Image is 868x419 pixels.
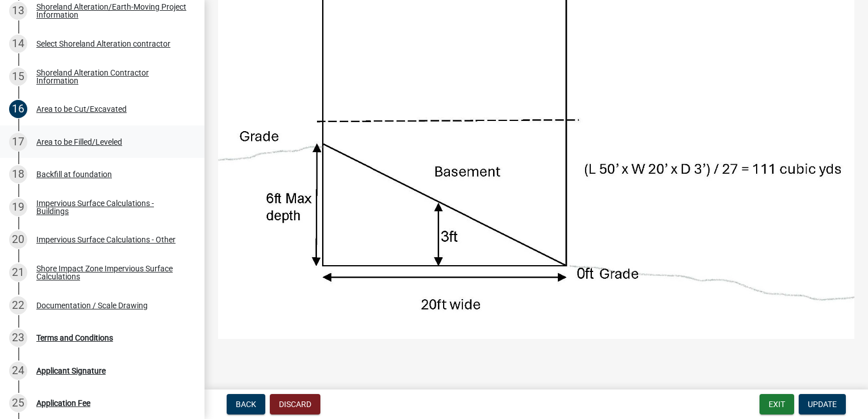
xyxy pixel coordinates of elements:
div: 17 [9,133,27,151]
button: Back [227,394,265,414]
button: Discard [270,394,320,414]
span: Update [808,400,837,409]
div: 25 [9,394,27,412]
div: Shoreland Alteration/Earth-Moving Project Information [36,3,186,19]
div: Documentation / Scale Drawing [36,301,148,309]
div: 23 [9,329,27,347]
div: Area to be Cut/Excavated [36,105,127,113]
div: Application Fee [36,399,90,407]
button: Exit [759,394,794,414]
div: 24 [9,362,27,380]
div: 19 [9,198,27,216]
div: Terms and Conditions [36,334,113,342]
div: Shoreland Alteration Contractor Information [36,69,186,85]
div: Impervious Surface Calculations - Buildings [36,199,186,215]
div: 16 [9,100,27,118]
span: Back [236,400,256,409]
button: Update [799,394,846,414]
div: 21 [9,263,27,282]
div: 18 [9,165,27,183]
div: Impervious Surface Calculations - Other [36,236,176,244]
div: Backfill at foundation [36,170,112,178]
div: Area to be Filled/Leveled [36,138,122,146]
div: 14 [9,35,27,53]
div: Select Shoreland Alteration contractor [36,40,170,48]
div: 20 [9,231,27,249]
div: 22 [9,296,27,315]
div: 15 [9,68,27,86]
div: Shore Impact Zone Impervious Surface Calculations [36,265,186,280]
div: Applicant Signature [36,367,106,375]
div: 13 [9,2,27,20]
